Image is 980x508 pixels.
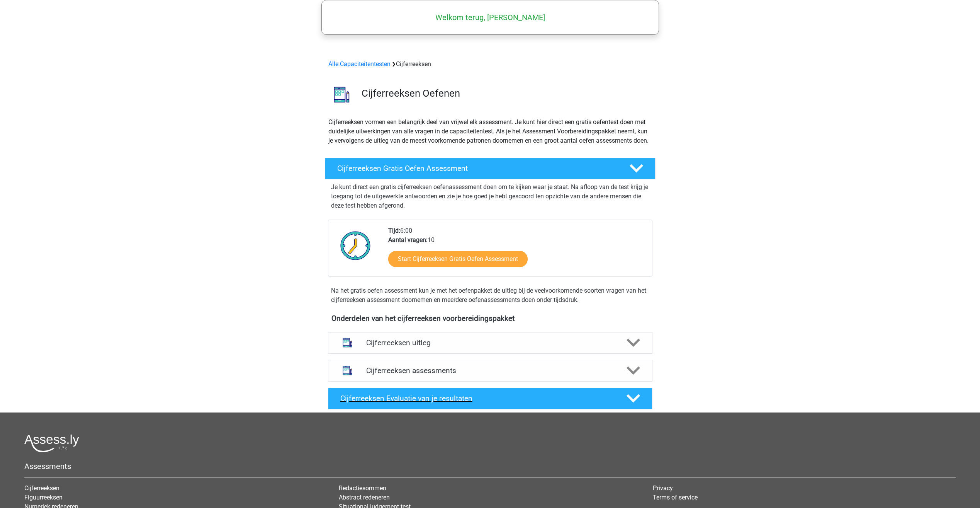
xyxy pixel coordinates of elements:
[388,251,528,267] a: Start Cijferreeksen Gratis Oefen Assessment
[328,60,391,68] a: Alle Capaciteitentesten
[336,226,375,265] img: Klok
[325,13,655,22] h5: Welkom terug, [PERSON_NAME]
[325,388,656,409] a: Cijferreeksen Evaluatie van je resultaten
[366,338,614,347] h4: Cijferreeksen uitleg
[362,87,649,99] h3: Cijferreeksen Oefenen
[388,236,428,244] b: Aantal vragen:
[653,494,698,501] a: Terms of service
[653,484,673,492] a: Privacy
[339,484,386,492] a: Redactiesommen
[338,361,357,380] img: cijferreeksen assessments
[331,182,649,210] p: Je kunt direct een gratis cijferreeksen oefenassessment doen om te kijken waar je staat. Na afloo...
[366,366,614,375] h4: Cijferreeksen assessments
[339,494,390,501] a: Abstract redeneren
[382,226,652,276] div: 6:00 10
[328,286,652,305] div: Na het gratis oefen assessment kun je met het oefenpakket de uitleg bij de veelvoorkomende soorte...
[325,78,358,111] img: cijferreeksen
[340,394,614,403] h4: Cijferreeksen Evaluatie van je resultaten
[24,484,59,492] a: Cijferreeksen
[328,118,652,145] p: Cijferreeksen vormen een belangrijk deel van vrijwel elk assessment. Je kunt hier direct een grat...
[24,462,956,471] h5: Assessments
[24,434,79,452] img: Assessly logo
[325,360,656,382] a: assessments Cijferreeksen assessments
[388,227,400,234] b: Tijd:
[24,494,63,501] a: Figuurreeksen
[331,314,649,323] h4: Onderdelen van het cijferreeksen voorbereidingspakket
[337,164,617,173] h4: Cijferreeksen Gratis Oefen Assessment
[325,60,655,69] div: Cijferreeksen
[325,332,656,354] a: uitleg Cijferreeksen uitleg
[322,158,659,179] a: Cijferreeksen Gratis Oefen Assessment
[338,333,357,353] img: cijferreeksen uitleg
